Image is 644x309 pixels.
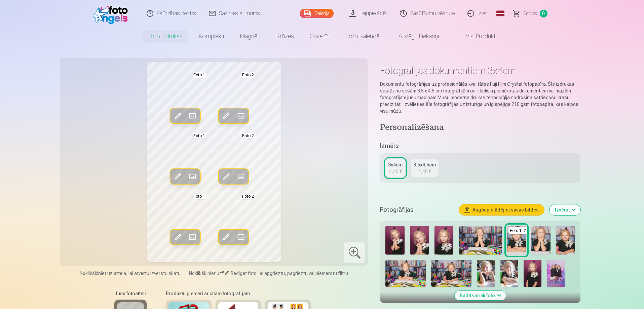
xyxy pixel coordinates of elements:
h4: Personalizēšana [380,122,580,133]
button: Augšupielādējiet savas bildes [459,204,544,215]
div: 3.5x4.5cm [413,161,436,168]
span: " [257,271,259,276]
a: Magnēti [232,27,268,46]
button: Izvērst [550,204,580,215]
span: Noklikšķiniet uz attēla, lai atvērtu izvērstu skatu [80,270,181,277]
span: Rediģēt foto [231,271,257,276]
span: " [222,271,224,276]
div: 4,40 € [418,168,431,175]
a: Foto kalendāri [338,27,390,46]
p: Dokumentu fotogrāfijas uz profesionālās kvalitātes Fuji Film Crystal fotopapīra. Šīs izdrukas sas... [380,81,580,114]
a: Komplekti [191,27,232,46]
span: lai apgrieztu, pagrieztu vai piemērotu filtru [259,271,348,276]
a: Krūzes [268,27,302,46]
div: 4,40 € [389,168,402,175]
h5: Izmērs [380,141,580,151]
a: Galerija [300,9,334,18]
a: Foto izdrukas [140,27,191,46]
div: 3x4cm [388,161,403,168]
button: Rādīt vairāk foto [454,291,506,300]
a: 3x4cm4,40 € [385,159,405,178]
a: 3.5x4.5cm4,40 € [411,159,439,178]
img: /fa1 [93,3,131,24]
a: Atslēgu piekariņi [390,27,447,46]
h6: Produktu piemēri ar citām fotogrāfijām [163,290,313,297]
h1: Fotogrāfijas dokumentiem 3x4cm [380,65,580,77]
span: 0 [540,10,547,17]
span: Grozs [523,9,537,17]
a: Visi produkti [447,27,505,46]
span: Noklikšķiniet uz [189,271,222,276]
div: Foto 1, 2 [508,227,527,234]
a: Suvenīri [302,27,338,46]
h6: Jūsu fotoattēli [114,290,147,297]
h5: Fotogrāfijas [380,205,453,215]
